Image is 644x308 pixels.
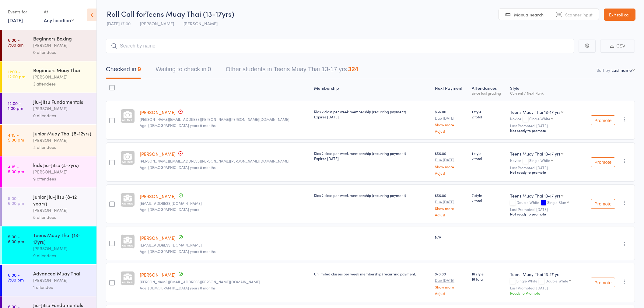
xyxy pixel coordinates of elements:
span: 16 style [472,271,505,276]
a: 5:00 -6:00 pmJunior Jiu-Jitsu (8-12 years)[PERSON_NAME]8 attendees [2,188,96,226]
time: 11:00 - 12:00 pm [8,69,25,79]
a: [DATE] [8,17,23,23]
a: 4:15 -5:00 pmJunior Muay Thai (8-12yrs)[PERSON_NAME]4 attendees [2,125,96,156]
div: Novice [510,117,580,122]
div: - [510,234,580,240]
small: Last Promoted: [DATE] [510,124,580,128]
div: Single White [510,279,580,284]
button: Waiting to check in0 [156,63,211,79]
div: Junior Muay Thai (8-12yrs) [33,130,91,137]
div: 324 [348,66,358,72]
div: $56.00 [435,193,467,217]
a: Adjust [435,171,467,175]
a: 4:15 -5:00 pmkids Jiu-Jitsu (4-7yrs)[PERSON_NAME]9 attendees [2,156,96,187]
small: Due [DATE] [435,278,467,282]
a: Show more [435,285,467,289]
div: 4 attendees [33,144,91,151]
div: Unlimited classes per week membership (recurring payment) [314,271,430,276]
div: Atten­dances [469,82,508,98]
div: kids Jiu-Jitsu (4-7yrs) [33,162,91,168]
button: CSV [600,40,635,53]
div: Teens Muay Thai 13-17 yrs [510,193,560,199]
div: since last grading [472,91,505,95]
span: Scanner input [565,12,593,18]
a: Adjust [435,213,467,217]
div: 3 attendees [33,80,91,87]
div: Advanced Muay Thai [33,270,91,277]
time: 5:00 - 6:00 pm [8,196,24,205]
span: Age: [DEMOGRAPHIC_DATA] years 9 months [140,249,215,254]
span: Roll Call for [107,9,145,19]
div: Novice [510,158,580,163]
span: 2 total [472,156,505,161]
div: Not ready to promote [510,170,580,175]
small: Due [DATE] [435,158,467,162]
div: $70.00 [435,271,467,295]
div: $56.00 [435,151,467,175]
span: Age: [DEMOGRAPHIC_DATA] years 8 months [140,165,215,170]
div: 9 [138,66,141,72]
div: Membership [312,82,432,98]
div: Kids 2 class per week membership (recurring payment) [314,151,430,161]
div: [PERSON_NAME] [33,105,91,112]
small: sheacox07@gmail.com [140,201,309,205]
div: Junior Jiu-Jitsu (8-12 years) [33,193,91,207]
div: Teens Muay Thai 13-17 yrs [510,109,560,115]
div: - [472,234,505,240]
small: Due [DATE] [435,116,467,120]
button: Promote [591,199,615,209]
div: [PERSON_NAME] [33,277,91,284]
time: 5:00 - 6:00 pm [8,234,24,244]
div: 9 attendees [33,175,91,182]
small: sayra.layt@syd.catholic.edu.au [140,280,309,284]
div: Jiu-Jitsu Fundamentals [33,98,91,105]
div: Last name [611,67,632,73]
div: Style [508,82,582,98]
div: Teens Muay Thai 13-17 yrs [510,271,580,277]
div: Single Blue [547,200,566,204]
div: Expires [DATE] [314,114,430,119]
span: 1 style [472,109,505,114]
a: 12:00 -1:00 pmJiu-Jitsu Fundamentals[PERSON_NAME]0 attendees [2,93,96,124]
div: Next Payment [432,82,469,98]
div: Current / Next Rank [510,91,580,95]
a: 11:00 -12:00 pmBeginners Muay Thai[PERSON_NAME]3 attendees [2,61,96,93]
span: Teens Muay Thai (13-17yrs) [145,9,234,19]
div: $56.00 [435,109,467,133]
div: Any location [44,17,74,23]
small: Last Promoted: [DATE] [510,207,580,212]
div: Expires [DATE] [314,156,430,161]
span: Age: [DEMOGRAPHIC_DATA] years 9 months [140,123,215,128]
div: Double White [510,200,580,205]
div: 0 attendees [33,49,91,56]
div: Kids 2 class per week membership (recurring payment) [314,109,430,119]
button: Other students in Teens Muay Thai 13-17 yrs324 [226,63,358,79]
span: 7 total [472,198,505,203]
span: 7 style [472,193,505,198]
div: [PERSON_NAME] [33,207,91,214]
button: Promote [591,157,615,167]
small: Last Promoted: [DATE] [510,166,580,170]
span: [DATE] 17:00 [107,20,131,26]
div: 0 [208,66,211,72]
div: Double White [545,279,568,283]
span: 2 total [472,114,505,119]
button: Promote [591,115,615,125]
time: 4:15 - 5:00 pm [8,164,24,174]
a: [PERSON_NAME] [140,109,176,115]
a: Exit roll call [604,9,635,21]
a: Show more [435,206,467,210]
div: 9 attendees [33,252,91,259]
a: Show more [435,165,467,169]
div: [PERSON_NAME] [33,168,91,175]
span: Age: [DEMOGRAPHIC_DATA] years 8 months [140,285,215,290]
small: Last Promoted: [DATE] [510,286,580,290]
div: Kids 2 class per week membership (recurring payment) [314,193,430,198]
div: Events for [8,7,38,17]
div: Teens Muay Thai (13-17yrs) [33,232,91,245]
a: [PERSON_NAME] [140,193,176,199]
span: 16 total [472,276,505,282]
span: Manual search [514,12,544,18]
a: Adjust [435,129,467,133]
a: [PERSON_NAME] [140,271,176,278]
